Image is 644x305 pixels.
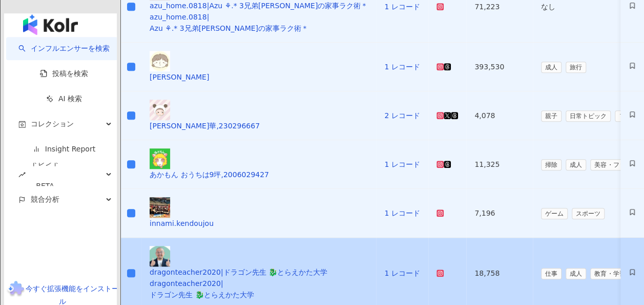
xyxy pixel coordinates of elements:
[541,62,562,73] span: 成人
[150,246,368,300] a: KOL Avatardragonteacher2020|ドラゴン先生 🐉とらえかた大学dragonteacher2020|ドラゴン先生 🐉とらえかた大学
[150,148,368,180] a: KOL Avatarあかもん おうちは9坪,2006029427
[566,62,586,73] span: 旅行
[150,197,170,218] img: KOL Avatar
[33,145,95,153] a: Insight Report
[221,279,223,288] span: |
[590,268,629,279] span: 教育・学習
[31,175,59,198] div: BETA
[150,148,170,169] img: KOL Avatar
[466,91,533,140] td: 4,078
[566,159,586,170] span: 成人
[23,14,78,35] img: logo
[384,63,420,71] a: 1 レコード
[541,268,562,279] span: 仕事
[384,269,420,277] a: 1 レコード
[384,160,420,168] a: 1 レコード
[541,159,562,170] span: 掃除
[150,100,170,120] img: KOL Avatar
[150,197,368,229] a: KOL Avatarinnami.kendoujou
[18,171,26,178] span: rise
[150,246,170,266] img: KOL Avatar
[384,111,420,120] a: 2 レコード
[46,94,82,103] a: AI 検索
[150,13,207,21] span: azu_home.0818
[150,120,368,131] div: [PERSON_NAME]華,230296667
[150,279,221,288] span: dragonteacher2020
[566,268,586,279] span: 成人
[31,188,59,211] span: 競合分析
[150,71,368,83] div: [PERSON_NAME]
[150,24,308,32] span: Azu ⚘.* 3兄弟[PERSON_NAME]の家事ラク術＊
[150,266,368,278] div: dragonteacher2020|ドラゴン先生 🐉とらえかた大学
[572,208,605,219] span: スポーツ
[566,110,611,122] span: 日常トピック
[207,13,210,21] span: |
[31,151,59,198] span: トレンド
[40,69,88,78] a: 投稿を検索
[150,51,368,83] a: KOL Avatar[PERSON_NAME]
[541,110,562,122] span: 親子
[31,112,74,136] span: コレクション
[466,43,533,91] td: 393,530
[150,291,254,299] span: ドラゴン先生 🐉とらえかた大学
[150,218,368,229] div: innami.kendoujou
[384,209,420,217] a: 1 レコード
[18,44,110,52] a: searchインフルエンサーを検索
[150,100,368,131] a: KOL Avatar[PERSON_NAME]華,230296667
[150,51,170,71] img: KOL Avatar
[384,3,420,11] a: 1 レコード
[466,189,533,238] td: 7,196
[6,281,26,297] img: chrome extension
[150,169,368,180] div: あかもん おうちは9坪,2006029427
[541,208,568,219] span: ゲーム
[466,140,533,189] td: 11,325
